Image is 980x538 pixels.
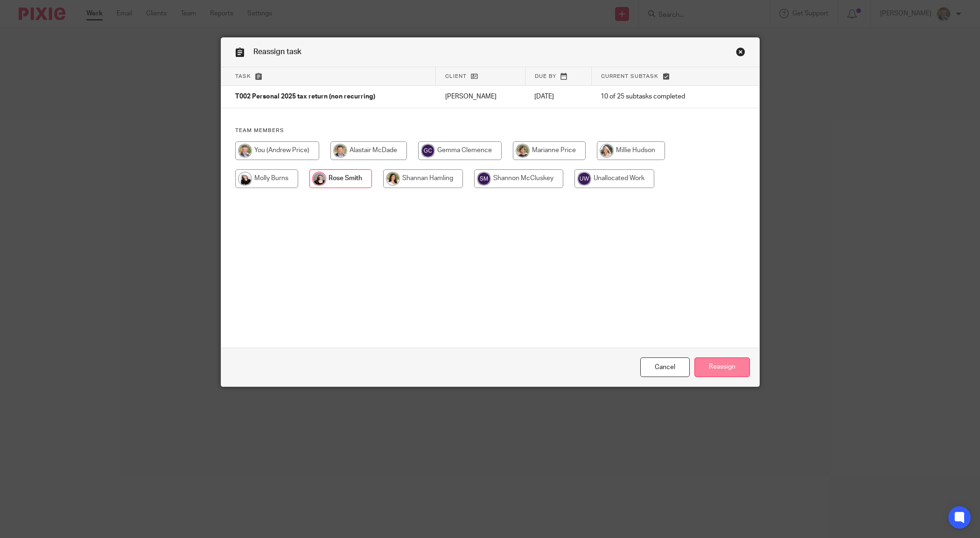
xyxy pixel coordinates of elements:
span: Due by [535,74,556,79]
a: Close this dialog window [736,47,745,60]
h4: Team members [235,127,745,134]
p: [PERSON_NAME] [445,92,516,101]
input: Reassign [694,357,750,377]
span: Client [445,74,467,79]
td: 10 of 25 subtasks completed [591,86,723,108]
span: Reassign task [253,48,301,56]
span: T002 Personal 2025 tax return (non recurring) [235,94,375,100]
span: Task [235,74,251,79]
p: [DATE] [534,92,582,101]
span: Current subtask [601,74,658,79]
a: Close this dialog window [640,357,690,377]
